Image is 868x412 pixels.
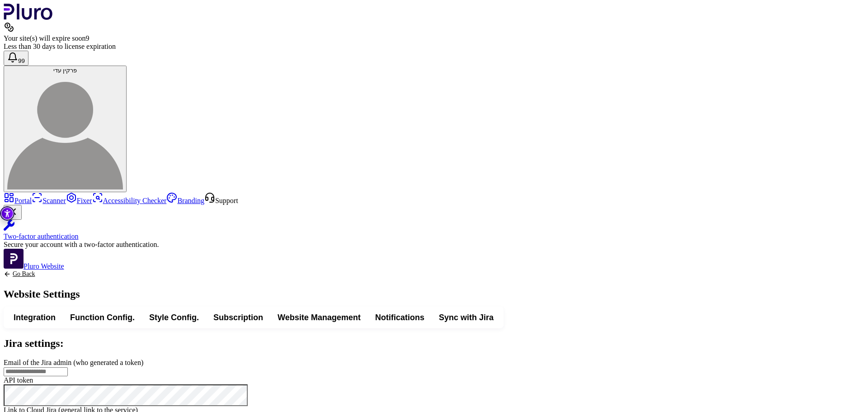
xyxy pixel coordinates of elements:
aside: Sidebar menu [4,192,864,270]
div: Two-factor authentication [4,232,864,241]
span: Integration [14,312,56,323]
h1: Website Settings [4,289,80,299]
h2: Jira settings: [4,337,864,350]
button: Notifications [368,309,432,326]
input: API token [4,384,248,406]
a: Portal [4,197,32,204]
span: Function Config. [70,312,135,323]
span: 99 [18,57,25,64]
a: Open Pluro Website [4,262,64,270]
a: Accessibility Checker [92,197,167,204]
button: Open notifications, you have 382 new notifications [4,51,28,66]
a: Back to previous screen [4,270,80,278]
a: Two-factor authentication [4,220,864,241]
button: Integration [6,309,63,326]
button: Close Two-factor authentication notification [4,205,22,220]
div: Secure your account with a two-factor authentication. [4,241,864,249]
span: 9 [85,34,89,42]
a: Logo [4,14,53,21]
button: Style Config. [142,309,206,326]
span: פרקין עדי [53,67,77,74]
button: פרקין עדיפרקין עדי [4,66,127,192]
div: Your site(s) will expire soon [4,34,864,43]
span: Style Config. [149,312,199,323]
a: Open Support screen [204,197,238,204]
a: Scanner [32,197,66,204]
span: Subscription [213,312,263,323]
button: Subscription [206,309,270,326]
span: Website Management [278,312,361,323]
span: Notifications [375,312,425,323]
label: API token [4,376,33,384]
a: Fixer [66,197,92,204]
img: פרקין עדי [7,74,123,189]
button: Website Management [270,309,368,326]
div: Less than 30 days to license expiration [4,43,864,51]
input: Email of the Jira admin (who generated a token) [4,367,68,376]
button: Sync with Jira [432,309,501,326]
button: Function Config. [63,309,142,326]
span: Sync with Jira [439,312,494,323]
a: Branding [166,197,204,204]
label: Email of the Jira admin (who generated a token) [4,359,143,366]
